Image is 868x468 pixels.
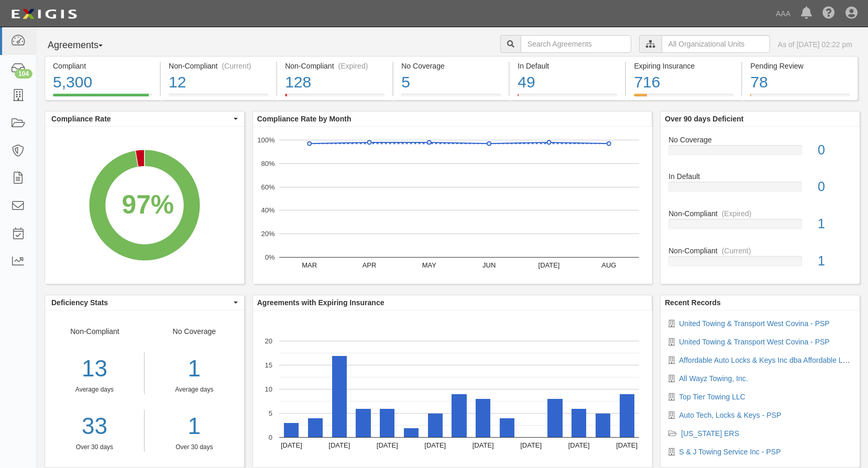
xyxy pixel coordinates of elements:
[750,61,849,71] div: Pending Review
[15,69,32,79] div: 104
[810,215,860,233] div: 1
[328,441,350,449] text: [DATE]
[261,160,274,168] text: 80%
[51,297,231,308] span: Deficiency Stats
[265,337,272,345] text: 20
[257,136,275,144] text: 100%
[679,448,781,456] a: S & J Towing Service Inc - PSP
[742,94,858,102] a: Pending Review78
[722,208,752,219] div: (Expired)
[45,410,144,443] a: 33
[45,94,160,102] a: Compliant5,300
[681,429,739,438] a: [US_STATE] ERS
[521,35,631,53] input: Search Agreements
[634,71,733,94] div: 716
[810,252,860,271] div: 1
[679,338,829,346] a: United Towing & Transport West Covina - PSP
[520,441,542,449] text: [DATE]
[257,298,384,307] b: Agreements with Expiring Insurance
[634,61,733,71] div: Expiring Insurance
[401,71,501,94] div: 5
[668,171,852,208] a: In Default0
[510,94,625,102] a: In Default49
[261,230,274,238] text: 20%
[722,246,751,256] div: (Current)
[51,114,231,124] span: Compliance Rate
[269,409,272,417] text: 5
[338,61,368,71] div: (Expired)
[422,261,436,269] text: MAY
[152,385,236,394] div: Average days
[661,171,860,182] div: In Default
[662,35,770,53] input: All Organizational Units
[668,208,852,246] a: Non-Compliant(Expired)1
[401,61,501,71] div: No Coverage
[810,141,860,160] div: 0
[269,433,272,441] text: 0
[482,261,496,269] text: JUN
[778,39,852,50] div: As of [DATE] 02:22 pm
[679,319,829,328] a: United Towing & Transport West Covina - PSP
[285,61,384,71] div: Non-Compliant (Expired)
[810,177,860,196] div: 0
[822,7,835,20] i: Help Center - Complianz
[257,115,351,123] b: Compliance Rate by Month
[261,183,274,191] text: 60%
[362,261,376,269] text: APR
[661,208,860,219] div: Non-Compliant
[152,443,236,452] div: Over 30 days
[679,411,781,419] a: Auto Tech, Locks & Keys - PSP
[169,71,268,94] div: 12
[45,443,144,452] div: Over 30 days
[679,393,745,401] a: Top Tier Towing LLC
[222,61,251,71] div: (Current)
[253,127,652,284] svg: A chart.
[661,135,860,145] div: No Coverage
[393,94,509,102] a: No Coverage5
[668,135,852,172] a: No Coverage0
[152,410,236,443] a: 1
[45,326,145,452] div: Non-Compliant
[281,441,302,449] text: [DATE]
[518,71,617,94] div: 49
[265,361,272,369] text: 15
[518,61,617,71] div: In Default
[568,441,589,449] text: [DATE]
[53,61,152,71] div: Compliant
[661,246,860,256] div: Non-Compliant
[145,326,244,452] div: No Coverage
[45,352,144,385] div: 13
[626,94,741,102] a: Expiring Insurance716
[601,261,616,269] text: AUG
[45,35,123,56] button: Agreements
[45,295,244,310] button: Deficiency Stats
[161,94,276,102] a: Non-Compliant(Current)12
[665,298,721,307] b: Recent Records
[285,71,384,94] div: 128
[679,374,748,383] a: All Wayz Towing, Inc.
[750,71,849,94] div: 78
[8,5,80,24] img: logo-5460c22ac91f19d4615b14bd174203de0afe785f0fc80cf4dbbc73dc1793850b.png
[261,206,274,214] text: 40%
[616,441,638,449] text: [DATE]
[473,441,494,449] text: [DATE]
[152,352,236,385] div: 1
[265,385,272,393] text: 10
[538,261,559,269] text: [DATE]
[45,127,244,284] svg: A chart.
[53,71,152,94] div: 5,300
[45,385,144,394] div: Average days
[253,310,652,467] svg: A chart.
[771,3,796,24] a: AAA
[45,112,244,126] button: Compliance Rate
[377,441,398,449] text: [DATE]
[424,441,446,449] text: [DATE]
[122,186,174,223] div: 97%
[277,94,392,102] a: Non-Compliant(Expired)128
[668,246,852,275] a: Non-Compliant(Current)1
